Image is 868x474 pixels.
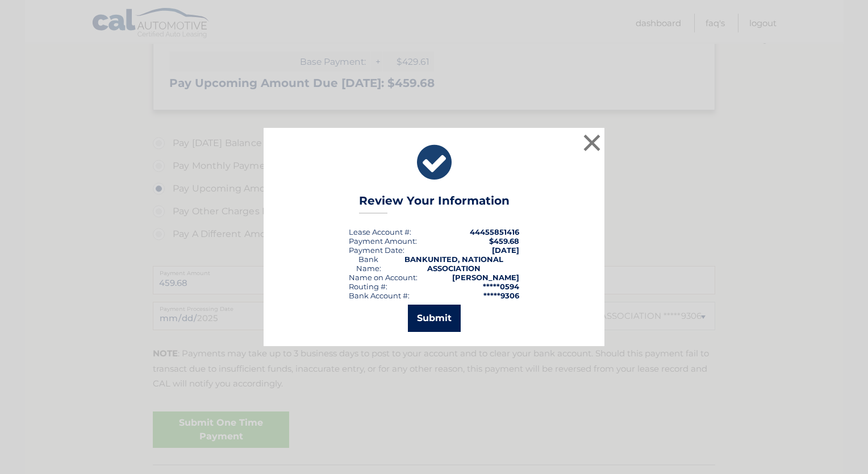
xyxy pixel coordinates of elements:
[581,131,603,154] button: ×
[470,227,519,236] strong: 44455851416
[349,282,387,291] div: Routing #:
[492,246,519,255] span: [DATE]
[359,194,510,214] h3: Review Your Information
[408,305,461,332] button: Submit
[349,246,403,255] span: Payment Date
[349,227,411,236] div: Lease Account #:
[489,236,519,246] span: $459.68
[349,236,417,246] div: Payment Amount:
[349,255,388,273] div: Bank Name:
[349,291,410,300] div: Bank Account #:
[349,246,404,255] div: :
[349,273,418,282] div: Name on Account:
[452,273,519,282] strong: [PERSON_NAME]
[404,255,503,273] strong: BANKUNITED, NATIONAL ASSOCIATION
